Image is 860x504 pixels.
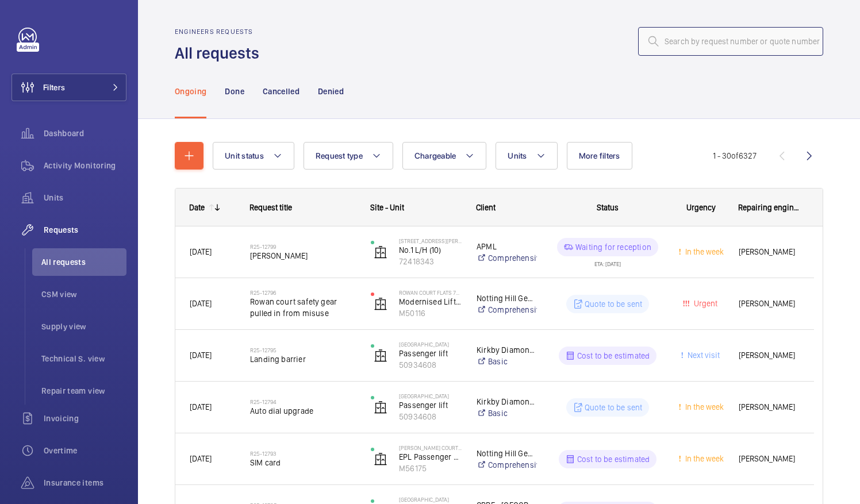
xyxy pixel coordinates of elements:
span: [PERSON_NAME] [739,245,800,259]
h2: R25-12796 [250,289,356,296]
p: Waiting for reception [575,241,651,253]
button: Units [496,142,557,170]
span: [PERSON_NAME] [739,452,800,465]
p: 50934608 [399,411,462,422]
p: Denied [318,86,344,97]
p: M50116 [399,307,462,319]
span: Status [597,203,619,212]
h2: R25-12799 [250,243,356,250]
button: Unit status [213,142,294,170]
h2: R25-12794 [250,398,356,405]
span: In the week [683,247,724,256]
p: Done [225,86,244,97]
p: Cancelled [263,86,300,97]
span: Invoicing [44,413,126,424]
span: More filters [579,151,620,160]
p: Notting Hill Genesis [477,448,537,459]
span: Client [476,203,496,212]
h2: R25-12793 [250,450,356,457]
img: elevator.svg [374,452,387,466]
span: [DATE] [190,247,212,256]
span: CSM view [41,288,126,300]
a: Basic [477,356,537,367]
span: Auto dial upgrade [250,405,356,417]
span: Urgent [692,299,717,308]
h2: Engineers requests [175,28,266,36]
span: Technical S. view [41,353,126,364]
p: [GEOGRAPHIC_DATA] [399,341,462,348]
p: APML [477,241,537,252]
span: Overtime [44,445,126,456]
h1: All requests [175,43,266,64]
span: [DATE] [190,351,212,360]
p: Notting Hill Genesis [477,293,537,304]
p: Cost to be estimated [577,453,650,465]
img: elevator.svg [374,349,387,363]
span: Landing barrier [250,353,356,365]
span: Activity Monitoring [44,160,126,171]
span: Urgency [686,203,716,212]
span: Units [44,192,126,203]
span: Request title [249,203,292,212]
a: Comprehensive [477,304,537,316]
p: [STREET_ADDRESS][PERSON_NAME] [399,237,462,244]
span: [PERSON_NAME] [250,250,356,261]
p: 72418343 [399,256,462,267]
p: 50934608 [399,359,462,371]
span: [DATE] [190,454,212,463]
span: SIM card [250,457,356,468]
p: [GEOGRAPHIC_DATA] [399,496,462,503]
a: Basic [477,407,537,419]
span: Repair team view [41,385,126,397]
button: More filters [567,142,632,170]
span: Rowan court safety gear pulled in from misuse [250,296,356,319]
span: Unit status [225,151,264,160]
p: Passenger lift [399,348,462,359]
span: of [731,151,739,160]
span: In the week [683,454,724,463]
span: Request type [316,151,363,160]
input: Search by request number or quote number [638,27,823,56]
p: No.1 L/H (10) [399,244,462,256]
p: Kirkby Diamond - [GEOGRAPHIC_DATA] [477,396,537,407]
p: Modernised Lift For Fire Services - LEFT HAND LIFT [399,296,462,307]
span: [PERSON_NAME] [739,349,800,362]
span: Dashboard [44,128,126,139]
span: Next visit [685,351,720,360]
span: Units [508,151,527,160]
span: [DATE] [190,402,212,411]
p: Kirkby Diamond - [GEOGRAPHIC_DATA] [477,344,537,356]
span: Filters [43,82,65,93]
p: [PERSON_NAME] Court 51 [399,444,462,451]
span: All requests [41,256,126,268]
button: Chargeable [402,142,487,170]
p: EPL Passenger Lift No 1 [399,451,462,463]
h2: R25-12795 [250,347,356,353]
p: [GEOGRAPHIC_DATA] [399,393,462,399]
span: Repairing engineer [738,203,800,212]
span: Supply view [41,321,126,332]
div: ETA: [DATE] [594,256,621,267]
a: Comprehensive [477,252,537,264]
span: Chargeable [414,151,456,160]
p: Quote to be sent [585,298,643,310]
span: In the week [683,402,724,411]
button: Request type [304,142,393,170]
span: [PERSON_NAME] [739,297,800,310]
span: [DATE] [190,299,212,308]
p: Rowan Court Flats 78-194 - High Risk Building [399,289,462,296]
span: Insurance items [44,477,126,488]
span: [PERSON_NAME] [739,401,800,414]
p: Passenger lift [399,399,462,411]
span: 1 - 30 6327 [713,152,757,160]
img: elevator.svg [374,401,387,414]
div: Date [189,203,205,212]
a: Comprehensive [477,459,537,471]
span: Site - Unit [370,203,404,212]
img: elevator.svg [374,245,387,259]
p: Quote to be sent [585,402,643,413]
img: elevator.svg [374,297,387,311]
p: M56175 [399,463,462,474]
p: Ongoing [175,86,206,97]
span: Requests [44,224,126,236]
